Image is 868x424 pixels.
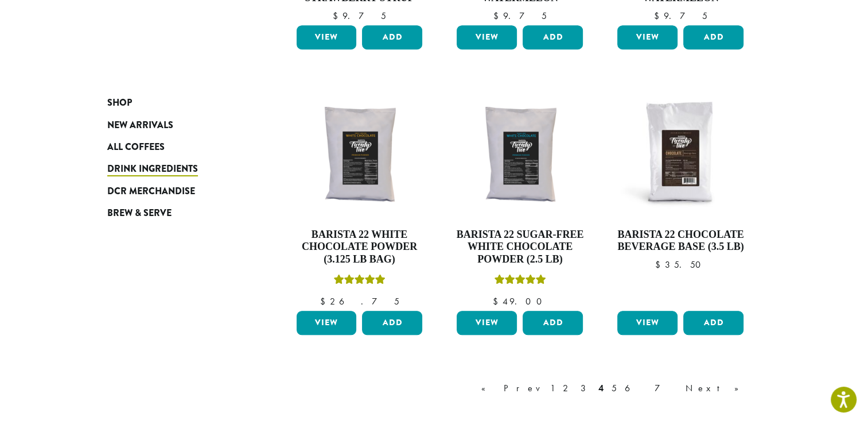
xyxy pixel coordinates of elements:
a: 4 [596,381,606,395]
button: Add [362,311,422,335]
span: DCR Merchandise [107,184,195,199]
bdi: 49.00 [493,295,547,307]
a: 7 [652,381,680,395]
button: Add [683,25,744,49]
div: Rated 5.00 out of 5 [333,273,385,290]
a: View [297,311,357,335]
a: View [617,25,678,49]
a: View [617,311,678,335]
a: Barista 22 Sugar-Free White Chocolate Powder (2.5 lb)Rated 5.00 out of 5 $49.00 [454,87,586,306]
a: View [457,25,517,49]
a: « Prev [479,381,544,395]
h4: Barista 22 White Chocolate Powder (3.125 lb bag) [294,229,426,266]
button: Add [523,311,583,335]
bdi: 35.50 [655,259,706,271]
div: Rated 5.00 out of 5 [494,273,546,290]
a: 1 [548,381,557,395]
a: Drink Ingredients [107,158,236,180]
span: $ [493,10,503,22]
bdi: 9.75 [654,10,707,22]
a: Barista 22 White Chocolate Powder (3.125 lb bag)Rated 5.00 out of 5 $26.75 [294,87,426,306]
bdi: 9.75 [493,10,547,22]
a: Next » [683,381,749,395]
span: Drink Ingredients [107,162,198,176]
button: Add [683,311,744,335]
h4: Barista 22 Chocolate Beverage Base (3.5 lb) [614,229,746,253]
a: Shop [107,92,236,114]
a: View [457,311,517,335]
a: 3 [578,381,593,395]
span: $ [333,10,342,22]
bdi: 9.75 [333,10,386,22]
bdi: 26.75 [320,295,399,307]
a: Brew & Serve [107,202,236,224]
h4: Barista 22 Sugar-Free White Chocolate Powder (2.5 lb) [454,229,586,266]
span: New Arrivals [107,118,173,133]
span: All Coffees [107,140,165,155]
span: $ [493,295,503,307]
a: New Arrivals [107,114,236,136]
span: $ [654,10,664,22]
a: 6 [622,381,649,395]
a: View [297,25,357,49]
span: $ [320,295,329,307]
a: Barista 22 Chocolate Beverage Base (3.5 lb) $35.50 [614,87,746,306]
span: Brew & Serve [107,206,172,221]
a: DCR Merchandise [107,180,236,202]
button: Add [362,25,422,49]
a: All Coffees [107,136,236,158]
img: B22-SF-White-Chocolate-Powder-300x300.png [454,87,586,219]
img: B22-Sweet-Ground-White-Chocolate-Powder-300x300.png [293,87,425,219]
img: B22_PowderedMix_Mocha-300x300.jpg [614,87,746,219]
a: 5 [609,381,619,395]
span: $ [655,259,665,271]
span: Shop [107,96,132,110]
a: 2 [560,381,575,395]
button: Add [523,25,583,49]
